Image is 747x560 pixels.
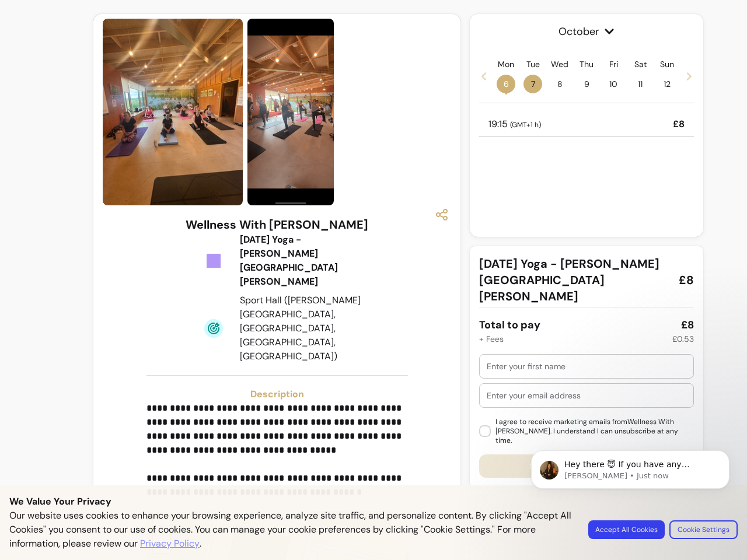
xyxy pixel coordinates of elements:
div: £8 [681,317,694,333]
span: 7 [523,75,542,93]
span: ( GMT+1 h ) [510,120,541,129]
p: Wed [551,58,568,70]
span: [DATE] Yoga - [PERSON_NAME][GEOGRAPHIC_DATA][PERSON_NAME] [479,256,669,304]
p: Sun [660,58,674,70]
div: + Fees [479,333,504,345]
input: Enter your first name [487,360,686,372]
span: 6 [497,75,515,93]
span: £8 [679,272,694,288]
h3: Wellness With [PERSON_NAME] [186,216,368,233]
p: Tue [526,58,540,70]
span: 11 [631,75,650,93]
div: £0.53 [672,333,694,345]
input: Enter your email address [487,390,686,401]
span: 10 [604,75,623,93]
p: Mon [498,58,514,70]
p: We Value Your Privacy [9,495,738,509]
span: October [479,23,694,40]
div: Sport Hall ([PERSON_NAME][GEOGRAPHIC_DATA], [GEOGRAPHIC_DATA], [GEOGRAPHIC_DATA], [GEOGRAPHIC_DATA]) [240,293,362,363]
span: 8 [550,75,569,93]
h3: Description [146,387,408,401]
p: Fri [609,58,618,70]
img: https://d3pz9znudhj10h.cloudfront.net/f2c471b1-bf13-483a-9fff-18ee66536664 [247,19,334,206]
img: https://d3pz9znudhj10h.cloudfront.net/c74e0076-5d23-462a-b9b2-def0f7f34900 [103,19,243,205]
span: • [505,87,508,99]
p: Sat [634,58,647,70]
p: Thu [580,58,594,70]
p: Our website uses cookies to enhance your browsing experience, analyze site traffic, and personali... [9,509,574,551]
img: Tickets Icon [204,251,223,270]
span: 12 [658,75,676,93]
span: 9 [577,75,596,93]
div: [DATE] Yoga - [PERSON_NAME][GEOGRAPHIC_DATA][PERSON_NAME] [240,233,362,289]
iframe: Intercom notifications message [514,426,747,554]
div: Total to pay [479,317,540,333]
p: £8 [673,117,685,131]
a: Privacy Policy [140,537,200,551]
p: 19:15 [488,117,541,131]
